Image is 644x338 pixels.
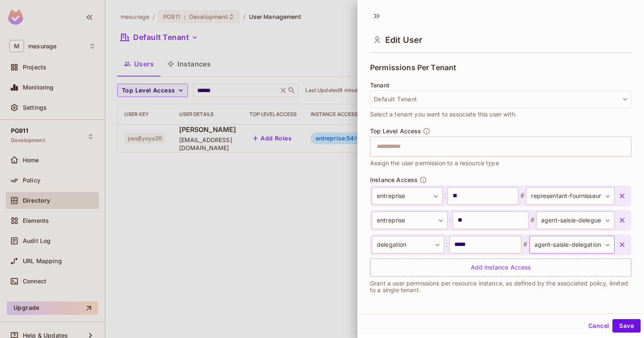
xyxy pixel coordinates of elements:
[370,110,517,119] span: Select a tenant you want to associate this user with.
[370,158,499,168] span: Assign the user permission to a resource type
[443,191,448,201] span: :
[536,211,614,229] div: agent-saisie-delegue
[370,177,418,183] span: Instance Access
[526,187,614,205] div: representant-fournisseur
[385,35,422,45] span: Edit User
[529,236,614,253] div: agent-saisie-delegation
[444,240,449,250] span: :
[370,90,631,108] button: Default Tenant
[372,236,444,253] div: delegation
[372,187,443,205] div: entreprise
[612,319,641,333] button: Save
[529,215,536,225] span: #
[370,128,421,135] span: Top Level Access
[518,191,526,201] span: #
[448,215,453,225] span: :
[370,280,631,293] p: Grant a user permissions per resource instance, as defined by the associated policy, limited to a...
[370,259,631,277] div: Add Instance Access
[372,211,448,229] div: entreprise
[627,145,628,147] button: Open
[521,240,529,250] span: #
[585,319,612,333] button: Cancel
[370,82,389,89] span: Tenant
[370,63,456,72] span: Permissions Per Tenant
